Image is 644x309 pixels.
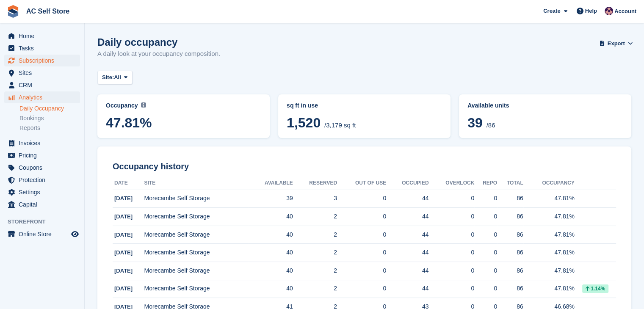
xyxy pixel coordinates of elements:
span: 1,520 [287,115,321,130]
th: Total [497,177,523,190]
span: [DATE] [114,285,133,292]
span: Export [608,39,625,48]
span: Pricing [19,149,69,161]
div: 0 [474,284,497,293]
div: 0 [474,230,497,239]
abbr: Current percentage of sq ft occupied [106,101,261,110]
div: 0 [474,248,497,257]
span: Create [543,7,560,15]
th: Overlock [428,177,474,190]
td: Morecambe Self Storage [144,208,248,226]
div: 44 [386,230,428,239]
a: menu [4,162,80,174]
span: 39 [467,115,483,130]
span: Storefront [8,218,84,226]
td: 40 [248,226,293,244]
span: [DATE] [114,213,133,220]
a: menu [4,174,80,186]
span: Tasks [19,42,69,54]
td: 86 [497,244,523,262]
td: 86 [497,280,523,298]
th: Date [113,177,144,190]
td: 3 [293,190,337,208]
span: [DATE] [114,249,133,256]
td: 86 [497,262,523,280]
img: icon-info-grey-7440780725fd019a000dd9b08b2336e03edf1995a4989e88bcd33f0948082b44.svg [141,102,146,108]
span: Coupons [19,162,69,174]
span: All [114,73,121,82]
div: 0 [428,284,474,293]
td: 0 [337,226,386,244]
button: Site: All [97,71,133,85]
div: 0 [428,248,474,257]
a: Daily Occupancy [19,105,80,113]
p: A daily look at your occupancy composition. [97,49,220,59]
span: Sites [19,67,69,79]
a: menu [4,199,80,210]
td: 0 [337,244,386,262]
td: 2 [293,244,337,262]
td: 0 [337,208,386,226]
td: 2 [293,280,337,298]
a: Preview store [70,229,80,239]
th: Reserved [293,177,337,190]
td: 47.81% [523,244,575,262]
div: 0 [474,194,497,203]
span: Subscriptions [19,55,69,66]
a: AC Self Store [23,4,73,18]
img: stora-icon-8386f47178a22dfd0bd8f6a31ec36ba5ce8667c1dd55bd0f319d3a0aa187defe.svg [7,5,19,18]
img: Ted Cox [605,7,613,15]
td: 86 [497,208,523,226]
td: 2 [293,226,337,244]
h2: Occupancy history [113,162,616,171]
span: [DATE] [114,268,133,274]
td: Morecambe Self Storage [144,226,248,244]
a: Reports [19,124,80,132]
div: 44 [386,284,428,293]
div: 0 [474,266,497,275]
td: Morecambe Self Storage [144,244,248,262]
a: menu [4,30,80,42]
th: Occupied [386,177,428,190]
span: Capital [19,199,69,210]
td: 47.81% [523,262,575,280]
td: Morecambe Self Storage [144,190,248,208]
div: 0 [428,194,474,203]
a: menu [4,137,80,149]
abbr: Current percentage of units occupied or overlocked [467,101,623,110]
div: 0 [428,212,474,221]
span: Analytics [19,91,69,103]
span: Protection [19,174,69,186]
div: 0 [474,212,497,221]
a: menu [4,228,80,240]
abbr: Current breakdown of %{unit} occupied [287,101,442,110]
td: 0 [337,262,386,280]
a: Bookings [19,114,80,122]
td: 40 [248,262,293,280]
td: 47.81% [523,208,575,226]
a: menu [4,186,80,198]
a: menu [4,91,80,103]
span: 47.81% [106,115,261,130]
a: menu [4,42,80,54]
td: 2 [293,208,337,226]
td: 86 [497,190,523,208]
span: Site: [102,73,114,82]
td: 40 [248,244,293,262]
span: /3,179 sq ft [324,121,356,129]
span: Available units [467,102,509,109]
th: Occupancy [523,177,575,190]
span: Account [614,7,636,16]
td: Morecambe Self Storage [144,262,248,280]
td: 2 [293,262,337,280]
a: menu [4,67,80,79]
th: Site [144,177,248,190]
span: CRM [19,79,69,91]
div: 44 [386,194,428,203]
span: /86 [486,121,495,129]
span: Occupancy [106,102,138,109]
div: 0 [428,266,474,275]
div: 44 [386,212,428,221]
span: Home [19,30,69,42]
a: menu [4,55,80,66]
